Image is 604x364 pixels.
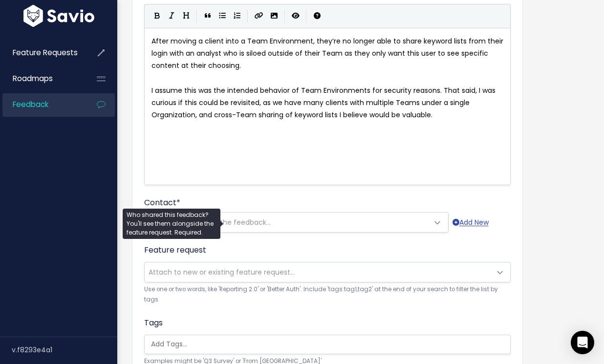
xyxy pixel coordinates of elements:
span: Roadmaps [13,73,53,84]
button: Import an image [267,9,281,23]
small: Use one or two words, like 'Reporting 2.0' or 'Better Auth'. Include 'tags:tag1,tag2' at the end ... [144,284,511,305]
span: After moving a client into a Team Environment, they’re no longer able to share keyword lists from... [151,36,505,70]
div: v.f8293e4a1 [12,337,117,363]
span: Feature Requests [13,47,78,58]
button: Create Link [251,9,267,23]
i: | [284,10,285,22]
a: Feature Requests [2,42,81,64]
label: Contact [144,197,180,209]
span: Attach to new or existing feature request... [149,267,295,277]
span: I assume this was the intended behavior of Team Environments for security reasons. That said, I w... [151,86,497,120]
button: Markdown Guide [310,9,324,23]
a: Add New [453,216,489,229]
button: Heading [179,9,194,23]
button: Quote [200,9,215,23]
button: Italic [164,9,179,23]
i: | [196,10,197,22]
i: | [247,10,248,22]
span: Feedback [13,99,48,109]
div: Who shared this feedback? You'll see them alongside the feature request. Required. [123,209,220,239]
i: | [306,10,307,22]
label: Tags [144,317,163,329]
label: Feature request [144,244,206,256]
img: logo-white.9d6f32f41409.svg [21,5,97,27]
input: Add Tags... [147,339,513,349]
div: Open Intercom Messenger [571,331,594,354]
button: Toggle Preview [288,9,303,23]
button: Generic List [215,9,230,23]
a: Roadmaps [2,67,81,90]
a: Feedback [2,93,81,116]
button: Bold [150,9,164,23]
button: Numbered List [230,9,244,23]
